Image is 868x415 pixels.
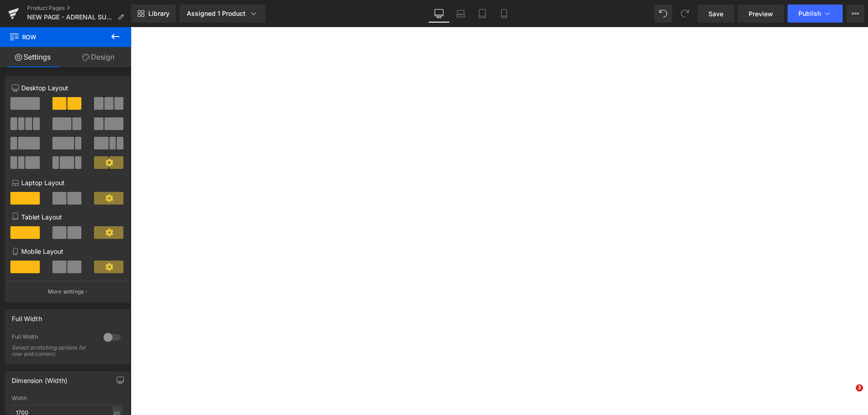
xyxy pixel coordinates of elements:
div: Dimension (Width) [12,372,67,384]
a: Mobile [493,5,515,23]
button: Publish [788,5,843,23]
a: Laptop [450,5,472,23]
a: Desktop [428,5,450,23]
a: Tablet [472,5,493,23]
a: New Library [131,5,176,23]
button: More settings [5,281,129,302]
iframe: Intercom live chat [837,384,859,406]
button: Redo [676,5,694,23]
button: More [846,5,864,23]
p: More settings [48,288,84,296]
p: Desktop Layout [12,83,123,93]
div: Full Width [12,333,94,343]
p: Mobile Layout [12,247,123,256]
span: 3 [856,384,863,392]
p: Tablet Layout [12,212,123,222]
div: Select stretching options for row and content. [12,345,93,357]
p: Laptop Layout [12,178,123,187]
span: Publish [798,10,821,17]
span: Row [9,27,99,47]
a: Preview [738,5,784,23]
div: Full Width [12,310,42,322]
span: Preview [749,9,773,19]
a: Design [66,47,131,67]
span: Save [708,9,723,19]
span: Library [148,9,170,18]
a: Product Pages [27,5,131,12]
div: Width [12,395,123,401]
span: NEW PAGE - ADRENAL SUPPORT [27,14,114,21]
button: Undo [654,5,672,23]
div: Assigned 1 Product [187,9,258,18]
